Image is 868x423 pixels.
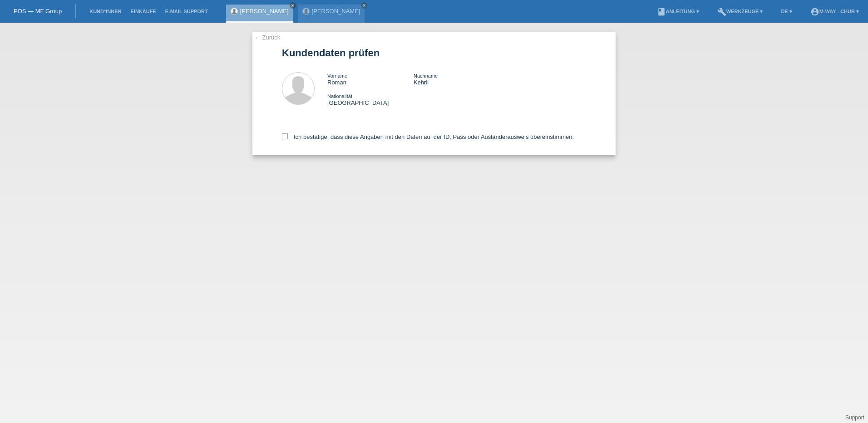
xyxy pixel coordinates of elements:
[845,414,864,421] a: Support
[717,7,726,16] i: build
[806,9,863,14] a: account_circlem-way - Chur ▾
[362,3,366,8] i: close
[414,72,500,86] div: Kehrli
[290,2,296,9] a: close
[327,93,414,106] div: [GEOGRAPHIC_DATA]
[85,9,126,14] a: Kund*innen
[14,8,62,15] a: POS — MF Group
[291,3,295,8] i: close
[161,9,212,14] a: E-Mail Support
[414,73,438,79] span: Nachname
[361,2,367,9] a: close
[240,8,289,15] a: [PERSON_NAME]
[776,9,796,14] a: DE ▾
[713,9,768,14] a: buildWerkzeuge ▾
[126,9,160,14] a: Einkäufe
[282,47,586,59] h1: Kundendaten prüfen
[810,7,819,16] i: account_circle
[327,72,414,86] div: Roman
[652,9,704,14] a: bookAnleitung ▾
[657,7,666,16] i: book
[327,73,347,79] span: Vorname
[327,93,352,99] span: Nationalität
[282,133,574,140] label: Ich bestätige, dass diese Angaben mit den Daten auf der ID, Pass oder Ausländerausweis übereinsti...
[255,34,280,41] a: ← Zurück
[312,8,360,15] a: [PERSON_NAME]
